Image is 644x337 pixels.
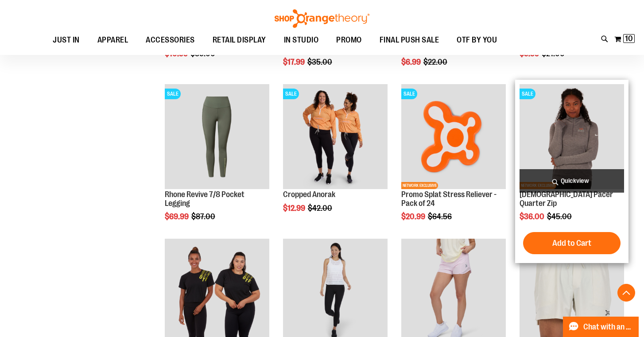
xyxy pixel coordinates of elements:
[371,30,448,50] a: FINAL PUSH SALE
[401,212,427,221] span: $20.99
[327,30,371,50] a: PROMO
[137,30,204,50] a: ACCESSORIES
[552,238,591,248] span: Add to Cart
[401,84,506,189] img: Product image for Splat Stress Reliever - Pack of 24
[423,58,449,66] span: $22.00
[275,30,328,50] a: IN STUDIO
[279,80,392,235] div: product
[165,84,269,190] a: Rhone Revive 7/8 Pocket LeggingSALE
[165,84,269,189] img: Rhone Revive 7/8 Pocket Legging
[520,190,613,208] a: [DEMOGRAPHIC_DATA] Pacer Quarter Zip
[283,58,306,66] span: $17.99
[165,212,190,221] span: $69.99
[520,89,535,99] span: SALE
[283,84,388,189] img: Cropped Anorak primary image
[583,323,633,331] span: Chat with an Expert
[283,89,299,99] span: SALE
[283,190,335,199] a: Cropped Anorak
[204,30,275,50] a: RETAIL DISPLAY
[213,30,266,50] span: RETAIL DISPLAY
[547,212,573,221] span: $45.00
[520,84,624,189] img: Product image for Ladies Pacer Quarter Zip
[191,212,217,221] span: $87.00
[448,30,506,50] a: OTF BY YOU
[53,30,80,50] span: JUST IN
[428,212,453,221] span: $64.56
[401,84,506,190] a: Product image for Splat Stress Reliever - Pack of 24SALENETWORK EXCLUSIVE
[308,204,334,213] span: $42.00
[401,190,497,208] a: Promo Splat Stress Reliever - Pack of 24
[273,9,371,28] img: Shop Orangetheory
[520,212,546,221] span: $36.00
[617,284,635,302] button: Back To Top
[283,204,306,213] span: $12.99
[336,30,362,50] span: PROMO
[625,34,633,43] span: 10
[520,84,624,190] a: Product image for Ladies Pacer Quarter ZipSALENETWORK EXCLUSIVE
[165,89,181,99] span: SALE
[283,84,388,190] a: Cropped Anorak primary imageSALE
[457,30,497,50] span: OTF BY YOU
[284,30,319,50] span: IN STUDIO
[520,169,624,193] a: Quickview
[401,89,417,99] span: SALE
[165,190,244,208] a: Rhone Revive 7/8 Pocket Legging
[146,30,195,50] span: ACCESSORIES
[97,30,128,50] span: APPAREL
[380,30,439,50] span: FINAL PUSH SALE
[397,80,510,244] div: product
[160,80,274,244] div: product
[401,182,438,189] span: NETWORK EXCLUSIVE
[563,317,639,337] button: Chat with an Expert
[401,58,422,66] span: $6.99
[515,80,628,263] div: product
[44,30,89,50] a: JUST IN
[307,58,334,66] span: $35.00
[523,232,621,254] button: Add to Cart
[89,30,137,50] a: APPAREL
